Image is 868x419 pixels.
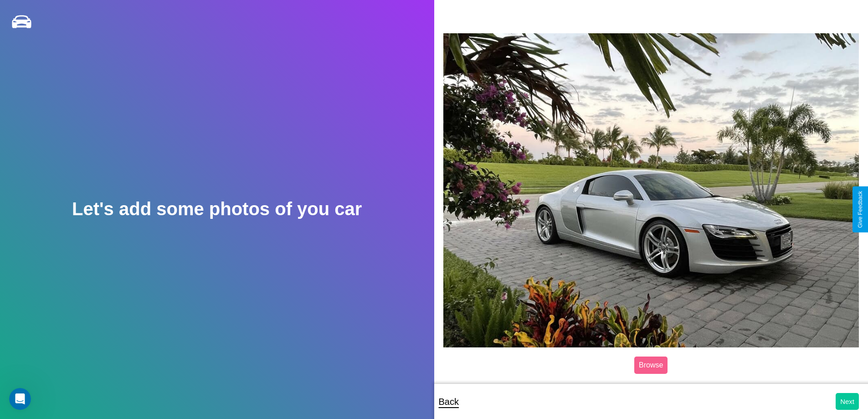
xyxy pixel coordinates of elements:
[634,357,668,374] label: Browse
[443,33,859,347] img: posted
[439,393,459,410] p: Back
[836,393,859,410] button: Next
[9,388,31,410] iframe: Intercom live chat
[857,191,863,228] div: Give Feedback
[72,199,362,219] h2: Let's add some photos of you car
